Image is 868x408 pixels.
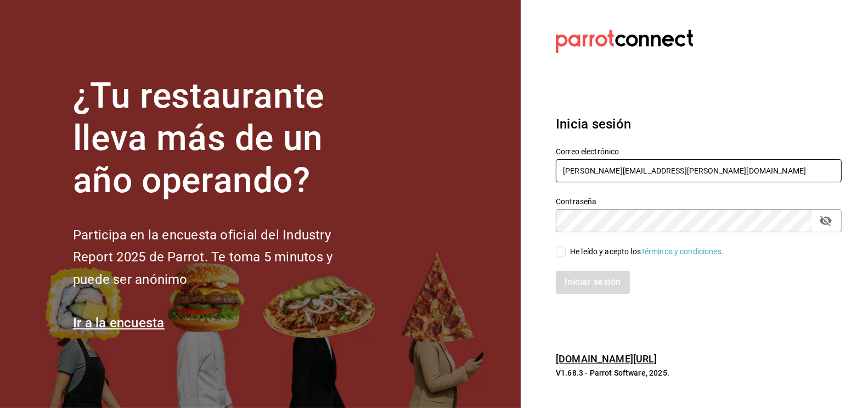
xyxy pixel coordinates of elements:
[556,367,842,378] p: V1.68.3 - Parrot Software, 2025.
[570,246,724,258] div: He leído y acepto los
[73,224,369,291] h2: Participa en la encuesta oficial del Industry Report 2025 de Parrot. Te toma 5 minutos y puede se...
[556,148,842,156] label: Correo electrónico
[73,75,369,202] h1: ¿Tu restaurante lleva más de un año operando?
[556,159,842,182] input: Ingresa tu correo electrónico
[641,247,724,256] a: Términos y condiciones.
[556,198,842,206] label: Contraseña
[556,353,657,365] a: [DOMAIN_NAME][URL]
[73,315,165,331] a: Ir a la encuesta
[556,114,842,134] h3: Inicia sesión
[816,211,835,230] button: passwordField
